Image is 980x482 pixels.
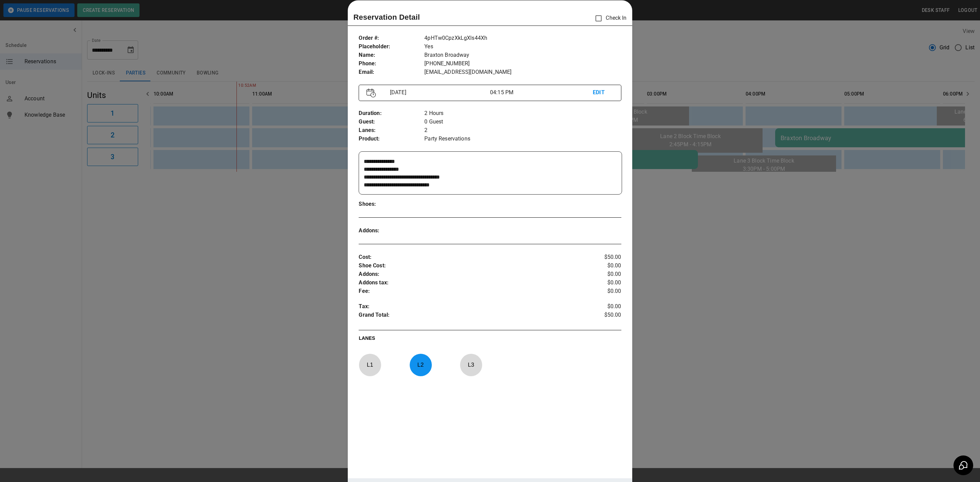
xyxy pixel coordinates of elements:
p: $0.00 [577,262,621,270]
p: Check In [591,11,626,26]
p: Duration : [359,109,424,118]
p: Addons : [359,227,424,235]
p: Shoe Cost : [359,262,577,270]
p: Addons tax : [359,279,577,287]
p: $0.00 [577,287,621,296]
p: Guest : [359,118,424,126]
p: Lanes : [359,126,424,135]
p: Phone : [359,60,424,68]
p: Placeholder : [359,43,424,51]
p: 2 Hours [424,109,621,118]
p: [DATE] [387,88,490,97]
p: Cost : [359,253,577,262]
p: $0.00 [577,270,621,279]
p: Grand Total : [359,311,577,321]
p: Addons : [359,270,577,279]
p: 0 Guest [424,118,621,126]
p: 2 [424,126,621,135]
p: Shoes : [359,200,424,209]
p: Product : [359,135,424,143]
p: 4pHTw0CpzXkLgXls44Xh [424,34,621,43]
p: Yes [424,43,621,51]
p: L 1 [359,357,381,373]
p: EDIT [593,88,613,97]
p: Order # : [359,34,424,43]
p: 04:15 PM [490,88,593,97]
p: $0.00 [577,279,621,287]
p: Braxton Broadway [424,51,621,60]
p: [PHONE_NUMBER] [424,60,621,68]
p: Name : [359,51,424,60]
p: Fee : [359,287,577,296]
p: $0.00 [577,302,621,311]
p: L 3 [460,357,482,373]
img: Vector [366,88,376,98]
p: [EMAIL_ADDRESS][DOMAIN_NAME] [424,68,621,77]
p: Reservation Detail [353,12,420,23]
p: LANES [359,335,621,344]
p: $50.00 [577,253,621,262]
p: $50.00 [577,311,621,321]
p: Party Reservations [424,135,621,143]
p: Tax : [359,302,577,311]
p: L 2 [409,357,432,373]
p: Email : [359,68,424,77]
